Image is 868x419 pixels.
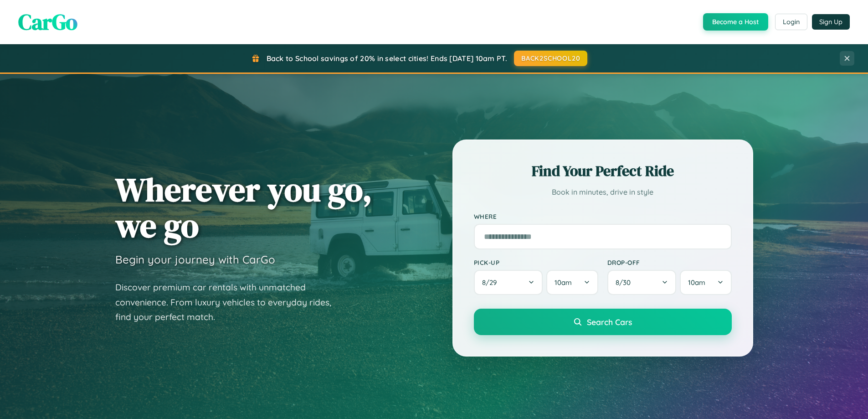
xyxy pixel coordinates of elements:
button: Become a Host [703,13,768,31]
span: CarGo [18,7,77,37]
span: 10am [688,278,705,287]
h1: Wherever you go, we go [115,171,372,243]
label: Pick-up [474,259,598,266]
span: Back to School savings of 20% in select cities! Ends [DATE] 10am PT. [267,54,507,63]
span: 10am [555,278,572,287]
p: Book in minutes, drive in style [474,186,732,199]
p: Discover premium car rentals with unmatched convenience. From luxury vehicles to everyday rides, ... [115,280,343,325]
button: 8/30 [607,270,677,295]
button: BACK2SCHOOL20 [514,51,587,66]
span: 8 / 29 [482,278,501,287]
button: Sign Up [812,14,850,30]
label: Where [474,212,732,220]
span: 8 / 30 [616,278,635,287]
button: Search Cars [474,309,732,335]
button: 10am [546,270,598,295]
span: Search Cars [587,317,632,327]
button: 10am [680,270,731,295]
label: Drop-off [607,259,732,266]
button: 8/29 [474,270,543,295]
h3: Begin your journey with CarGo [115,253,275,266]
button: Login [775,14,807,30]
h2: Find Your Perfect Ride [474,161,732,181]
